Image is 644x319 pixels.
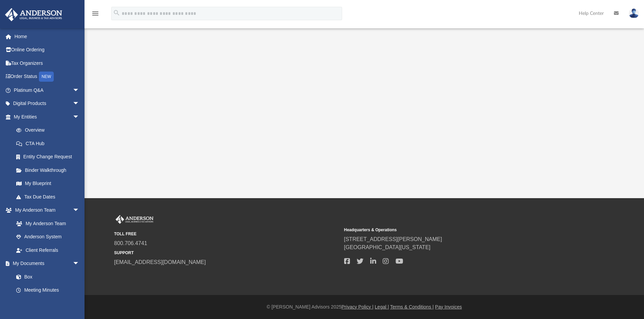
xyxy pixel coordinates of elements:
a: My Blueprint [9,177,86,190]
a: Digital Productsarrow_drop_down [5,97,90,110]
a: Pay Invoices [435,304,462,310]
a: 800.706.4741 [114,240,147,246]
a: Tax Due Dates [9,190,90,204]
a: Client Referrals [9,243,86,257]
a: Online Ordering [5,43,90,57]
a: [STREET_ADDRESS][PERSON_NAME] [344,236,442,242]
a: Binder Walkthrough [9,163,90,177]
a: Overview [9,124,90,137]
small: TOLL FREE [114,231,339,237]
a: My Anderson Team [9,217,83,230]
a: Order StatusNEW [5,70,90,84]
a: Meeting Minutes [9,284,86,297]
a: Terms & Conditions | [390,304,434,310]
div: © [PERSON_NAME] Advisors 2025 [85,303,644,311]
a: Tax Organizers [5,56,90,70]
i: search [113,9,120,17]
small: Headquarters & Operations [344,227,569,233]
i: menu [91,9,99,18]
a: Legal | [375,304,389,310]
a: CTA Hub [9,137,90,150]
a: My Entitiesarrow_drop_down [5,110,90,124]
span: arrow_drop_down [73,257,86,271]
small: SUPPORT [114,250,339,256]
img: Anderson Advisors Platinum Portal [114,215,155,224]
span: arrow_drop_down [73,110,86,124]
div: NEW [39,72,54,82]
span: arrow_drop_down [73,83,86,97]
img: User Pic [629,8,639,18]
span: arrow_drop_down [73,204,86,217]
a: My Anderson Teamarrow_drop_down [5,204,86,217]
a: My Documentsarrow_drop_down [5,257,86,270]
a: Privacy Policy | [341,304,374,310]
a: Platinum Q&Aarrow_drop_down [5,83,90,97]
a: [EMAIL_ADDRESS][DOMAIN_NAME] [114,259,206,265]
a: Home [5,30,90,43]
a: menu [91,13,99,18]
span: arrow_drop_down [73,97,86,111]
a: [GEOGRAPHIC_DATA][US_STATE] [344,244,431,250]
a: Entity Change Request [9,150,90,164]
a: Box [9,270,83,284]
img: Anderson Advisors Platinum Portal [3,8,64,21]
a: Anderson System [9,230,86,244]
